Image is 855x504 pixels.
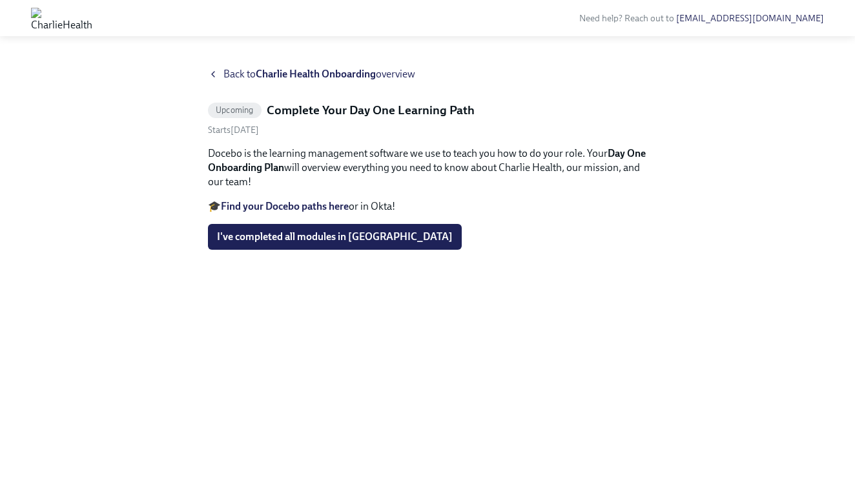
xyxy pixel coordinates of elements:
[208,199,647,214] p: 🎓 or in Okta!
[217,230,453,243] span: I've completed all modules in [GEOGRAPHIC_DATA]
[221,200,349,212] a: Find your Docebo paths here
[31,8,92,28] img: CharlieHealth
[208,224,462,250] button: I've completed all modules in [GEOGRAPHIC_DATA]
[208,67,647,81] a: Back toCharlie Health Onboardingoverview
[676,13,824,24] a: [EMAIL_ADDRESS][DOMAIN_NAME]
[579,13,824,24] span: Need help? Reach out to
[267,102,475,119] h5: Complete Your Day One Learning Path
[208,125,259,136] span: Tuesday, September 2nd 2025, 7:00 am
[223,67,415,81] span: Back to overview
[208,105,262,115] span: Upcoming
[208,146,647,189] p: Docebo is the learning management software we use to teach you how to do your role. Your will ove...
[208,147,646,174] strong: Day One Onboarding Plan
[256,68,376,80] strong: Charlie Health Onboarding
